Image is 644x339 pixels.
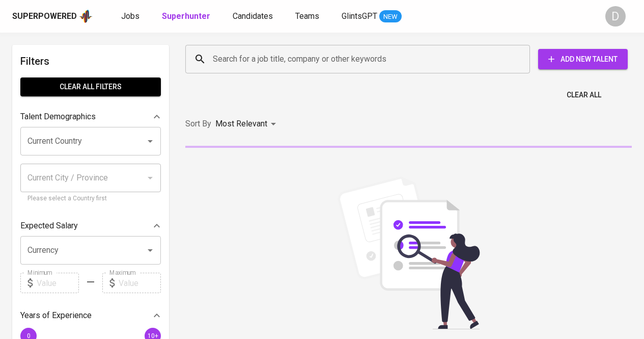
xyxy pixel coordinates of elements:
[20,216,161,236] div: Expected Salary
[162,11,210,21] b: Superhunter
[121,10,142,23] a: Jobs
[20,77,161,96] button: Clear All filters
[37,273,79,293] input: Value
[20,305,161,326] div: Years of Experience
[121,11,139,21] span: Jobs
[79,9,93,24] img: app logo
[538,49,628,69] button: Add New Talent
[379,12,402,22] span: NEW
[12,9,93,24] a: Superpoweredapp logo
[215,115,279,134] div: Most Relevant
[295,10,321,23] a: Teams
[185,118,211,130] p: Sort By
[605,6,626,27] div: D
[215,118,267,130] p: Most Relevant
[12,11,77,22] div: Superpowered
[20,53,161,69] h6: Filters
[546,53,620,66] span: Add New Talent
[20,220,78,232] p: Expected Salary
[162,10,212,23] a: Superhunter
[119,273,161,293] input: Value
[143,134,157,148] button: Open
[342,10,402,23] a: GlintsGPT NEW
[143,243,157,257] button: Open
[233,11,273,21] span: Candidates
[20,107,161,127] div: Talent Demographics
[29,81,153,93] span: Clear All filters
[27,194,154,204] p: Please select a Country first
[563,86,605,105] button: Clear All
[567,89,601,101] span: Clear All
[20,309,92,322] p: Years of Experience
[295,11,319,21] span: Teams
[233,10,275,23] a: Candidates
[20,111,96,123] p: Talent Demographics
[342,11,377,21] span: GlintsGPT
[332,176,485,329] img: file_searching.svg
